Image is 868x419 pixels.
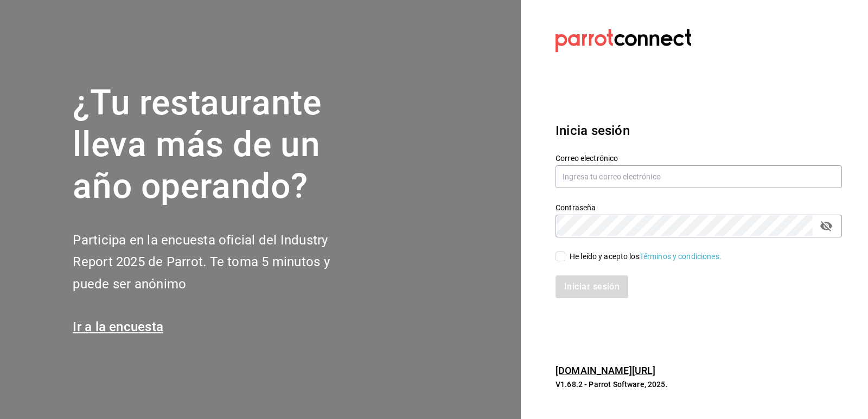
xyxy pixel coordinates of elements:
[556,204,842,211] label: Contraseña
[73,82,366,207] h1: ¿Tu restaurante lleva más de un año operando?
[817,217,835,235] button: passwordField
[73,229,366,295] h2: Participa en la encuesta oficial del Industry Report 2025 de Parrot. Te toma 5 minutos y puede se...
[556,121,842,140] h3: Inicia sesión
[73,319,163,334] a: Ir a la encuesta
[556,165,842,188] input: Ingresa tu correo electrónico
[570,251,722,262] div: He leído y acepto los
[556,365,655,376] a: [DOMAIN_NAME][URL]
[640,252,722,261] a: Términos y condiciones.
[556,154,842,162] label: Correo electrónico
[556,379,842,390] p: V1.68.2 - Parrot Software, 2025.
